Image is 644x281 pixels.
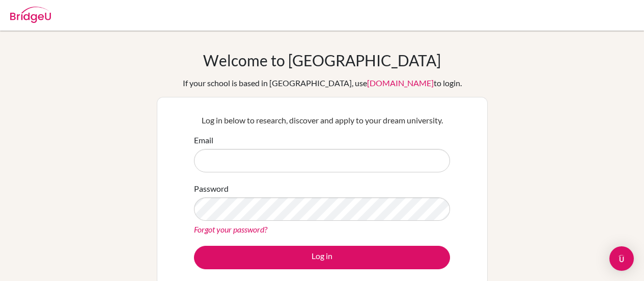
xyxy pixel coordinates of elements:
div: If your school is based in [GEOGRAPHIC_DATA], use to login. [183,77,462,89]
a: Forgot your password? [194,224,267,234]
div: Open Intercom Messenger [609,246,634,271]
p: Log in below to research, discover and apply to your dream university. [194,114,450,126]
img: Bridge-U [10,7,51,23]
h1: Welcome to [GEOGRAPHIC_DATA] [203,51,441,69]
label: Password [194,183,229,195]
label: Email [194,134,213,146]
button: Log in [194,246,450,269]
a: [DOMAIN_NAME] [367,78,434,88]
